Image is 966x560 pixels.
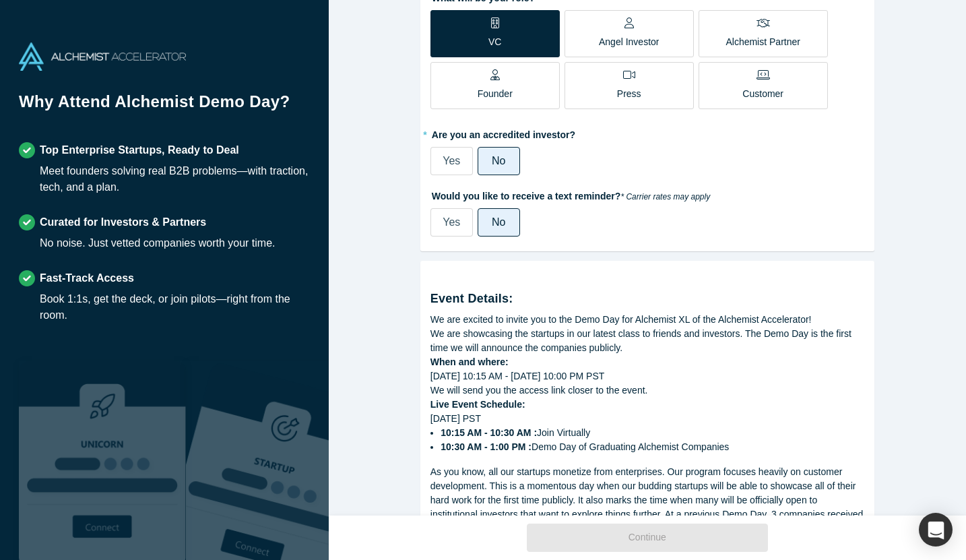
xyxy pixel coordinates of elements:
li: Demo Day of Graduating Alchemist Companies [441,440,864,454]
div: We are excited to invite you to the Demo Day for Alchemist XL of the Alchemist Accelerator! [430,313,864,327]
span: Yes [443,155,460,166]
label: Are you an accredited investor? [430,123,864,142]
span: No [492,155,505,166]
img: Prism AI [186,361,353,560]
strong: 10:30 AM - 1:00 PM : [441,441,532,452]
div: [DATE] 10:15 AM - [DATE] 10:00 PM PST [430,369,864,383]
div: We will send you the access link closer to the event. [430,383,864,398]
strong: Event Details: [430,292,513,305]
em: * Carrier rates may apply [620,192,710,201]
button: Continue [527,524,768,552]
p: Alchemist Partner [726,35,800,49]
strong: 10:15 AM - 10:30 AM : [441,427,537,438]
img: Alchemist Accelerator Logo [19,42,186,71]
strong: Curated for Investors & Partners [40,216,206,228]
p: Founder [478,87,513,101]
span: No [492,216,505,228]
div: [DATE] PST [430,412,864,454]
div: We are showcasing the startups in our latest class to friends and investors. The Demo Day is the ... [430,327,864,355]
span: Yes [443,216,460,228]
li: Join Virtually [441,426,864,440]
p: VC [488,35,501,49]
p: Press [617,87,641,101]
label: Would you like to receive a text reminder? [430,185,864,204]
strong: Fast-Track Access [40,272,134,284]
strong: When and where: [430,356,509,367]
strong: Live Event Schedule: [430,399,525,410]
div: Meet founders solving real B2B problems—with traction, tech, and a plan. [40,163,310,195]
p: Angel Investor [599,35,659,49]
strong: Top Enterprise Startups, Ready to Deal [40,144,239,156]
h1: Why Attend Alchemist Demo Day? [19,90,310,123]
div: No noise. Just vetted companies worth your time. [40,235,276,251]
p: Customer [742,87,783,101]
img: Robust Technologies [19,361,186,560]
div: Book 1:1s, get the deck, or join pilots—right from the room. [40,291,310,323]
